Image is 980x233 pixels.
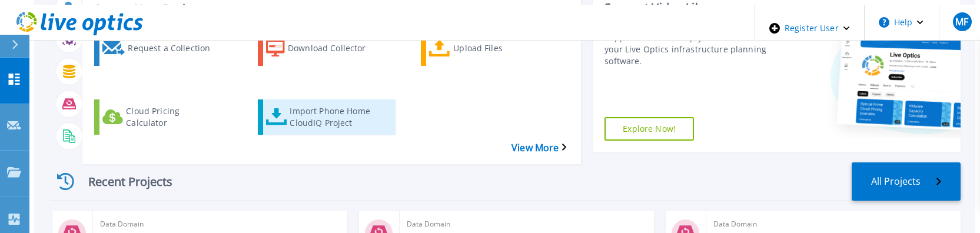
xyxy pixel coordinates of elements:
div: Upload Files [453,34,547,63]
div: Download Collector [288,34,382,63]
a: Download Collector [258,31,400,66]
div: Recent Projects [50,167,191,196]
div: Register User [755,5,864,52]
span: Data Domain [100,218,340,231]
div: Cloud Pricing Calculator [126,102,220,132]
div: Import Phone Home CloudIQ Project [290,102,384,132]
div: Find tutorials, instructional guides and other support videos to help you make the most of your L... [604,20,790,67]
a: Request a Collection [94,31,237,66]
span: MF [955,17,968,26]
a: Upload Files [421,31,563,66]
a: Cloud Pricing Calculator [94,99,237,135]
span: Data Domain [407,218,647,231]
a: View More [511,142,566,154]
span: Data Domain [713,218,954,231]
button: Help [865,5,938,40]
a: All Projects [852,162,961,201]
div: Request a Collection [128,34,222,63]
a: Explore Now! [604,117,694,141]
h3: Start a New Project [94,2,566,15]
